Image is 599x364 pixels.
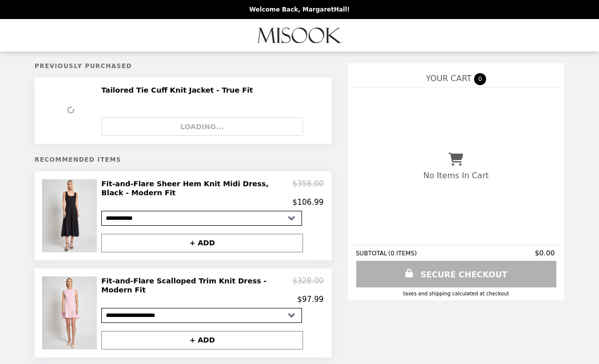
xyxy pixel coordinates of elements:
div: Taxes and Shipping calculated at checkout [356,291,556,296]
p: Welcome Back, MargaretHall! [249,6,350,13]
button: + ADD [101,331,303,349]
span: 0 [474,73,486,85]
select: Select a product variant [101,308,302,323]
img: Brand Logo [257,25,342,46]
h2: Fit-and-Flare Scalloped Trim Knit Dress - Modern Fit [101,276,292,295]
h5: Previously Purchased [35,63,332,70]
p: No Items In Cart [423,171,489,180]
h2: Fit-and-Flare Sheer Hem Knit Midi Dress, Black - Modern Fit [101,179,292,198]
span: YOUR CART [426,74,472,83]
span: SUBTOTAL [356,250,388,257]
p: $106.99 [292,198,324,207]
h5: Recommended Items [35,156,332,163]
span: ( 0 ITEMS ) [388,250,417,257]
img: Fit-and-Flare Scalloped Trim Knit Dress - Modern Fit [42,276,99,349]
span: $0.00 [535,249,556,257]
img: Fit-and-Flare Sheer Hem Knit Midi Dress, Black - Modern Fit [42,179,99,252]
p: $328.00 [292,276,324,295]
select: Select a product variant [101,211,302,226]
h2: Tailored Tie Cuff Knit Jacket - True Fit [101,86,257,95]
p: $358.00 [292,179,324,198]
p: $97.99 [297,295,324,304]
button: + ADD [101,234,303,252]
